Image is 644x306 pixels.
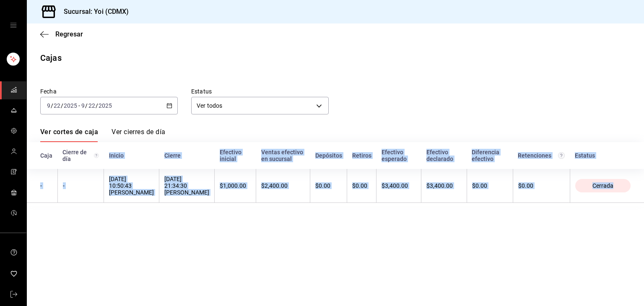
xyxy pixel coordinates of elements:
div: $0.00 [472,182,508,189]
a: Ver cortes de caja [40,128,98,142]
div: $1,000.00 [220,182,251,189]
a: Ver cierres de día [112,128,165,142]
span: - [78,102,80,109]
input: ---- [98,102,112,109]
div: Retiros [352,152,371,159]
button: Regresar [40,30,83,38]
div: Cajas [40,52,62,64]
input: -- [47,102,51,109]
svg: El número de cierre de día es consecutivo y consolida todos los cortes de caja previos en un únic... [94,152,99,159]
div: navigation tabs [40,128,165,142]
input: -- [88,102,96,109]
div: $0.00 [518,182,565,189]
button: open drawer [10,22,17,29]
div: Efectivo inicial [220,149,251,162]
div: Ventas efectivo en sucursal [261,149,305,162]
svg: Total de retenciones de propinas registradas [558,152,565,159]
div: $0.00 [315,182,342,189]
input: -- [53,102,61,109]
div: - [40,182,52,189]
span: / [85,102,88,109]
div: Depósitos [315,152,342,159]
span: Regresar [55,30,83,38]
div: $3,400.00 [426,182,461,189]
div: Cierre de día [62,149,99,162]
div: Efectivo declarado [426,149,462,162]
div: - [63,182,99,189]
h3: Sucursal: Yoi (CDMX) [57,7,129,17]
input: ---- [63,102,78,109]
div: Cierre [164,152,210,159]
div: Estatus [575,152,631,159]
div: [DATE] 21:34:30 [PERSON_NAME] [164,176,209,196]
div: [DATE] 10:50:43 [PERSON_NAME] [109,176,154,196]
div: Diferencia efectivo [472,149,508,162]
label: Estatus [191,88,329,94]
span: / [51,102,53,109]
div: Ver todos [191,97,329,114]
span: / [61,102,63,109]
div: Caja [40,152,52,159]
div: Inicio [109,152,154,159]
div: Retenciones [518,152,565,159]
span: / [96,102,98,109]
div: Efectivo esperado [382,149,416,162]
div: $0.00 [352,182,371,189]
div: $3,400.00 [382,182,416,189]
span: Cerrada [589,182,617,189]
label: Fecha [40,88,178,94]
input: -- [81,102,85,109]
div: $2,400.00 [261,182,305,189]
